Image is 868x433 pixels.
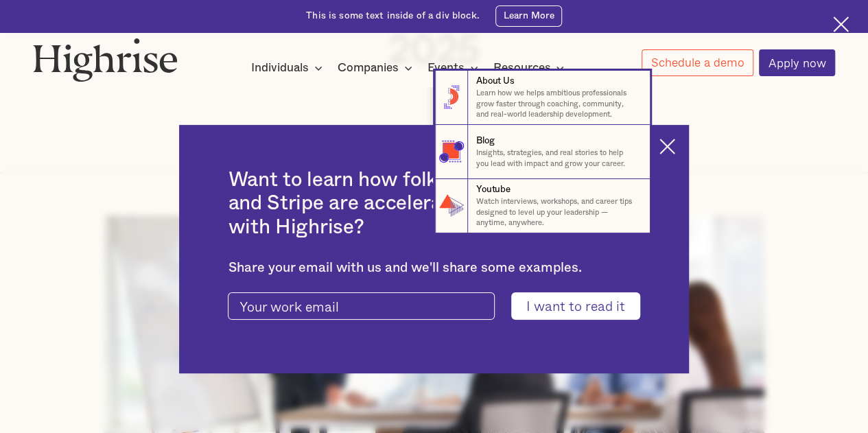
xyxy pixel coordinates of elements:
[511,292,640,319] input: I want to read it
[642,49,753,76] a: Schedule a demo
[476,134,494,148] div: Blog
[427,60,482,76] div: Events
[493,60,568,76] div: Resources
[228,260,640,276] div: Share your email with us and we'll share some examples.
[33,38,178,82] img: Highrise logo
[338,60,399,76] div: Companies
[476,75,514,88] div: About Us
[759,49,835,76] a: Apply now
[306,10,480,23] div: This is some text inside of a div block.
[493,60,550,76] div: Resources
[476,88,639,119] p: Learn how we helps ambitious professionals grow faster through coaching, community, and real-worl...
[435,71,650,125] a: About UsLearn how we helps ambitious professionals grow faster through coaching, community, and r...
[476,148,639,169] p: Insights, strategies, and real stories to help you lead with impact and grow your career.
[427,60,465,76] div: Events
[338,60,417,76] div: Companies
[228,292,494,319] input: Your work email
[476,196,639,228] p: Watch interviews, workshops, and career tips designed to level up your leadership — anytime, anyw...
[251,60,309,76] div: Individuals
[495,5,562,27] a: Learn More
[435,125,650,179] a: BlogInsights, strategies, and real stories to help you lead with impact and grow your career.
[435,179,650,233] a: YoutubeWatch interviews, workshops, and career tips designed to level up your leadership — anytim...
[228,292,640,319] form: current-ascender-blog-article-modal-form
[833,16,849,32] img: Cross icon
[1,71,867,233] nav: Resources
[476,183,510,196] div: Youtube
[251,60,327,76] div: Individuals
